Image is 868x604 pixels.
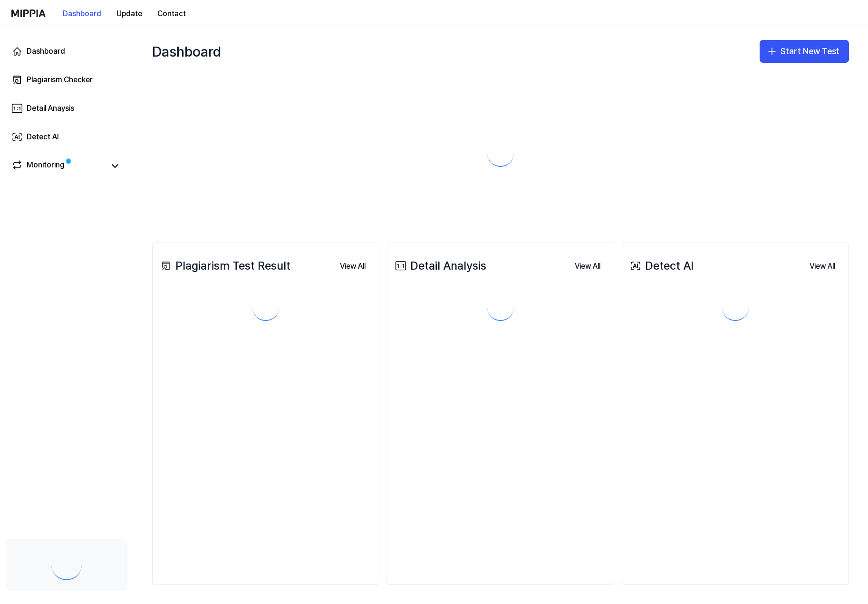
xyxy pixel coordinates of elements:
a: Detail Anaysis [6,97,127,120]
a: Update [109,0,150,27]
div: Dashboard [27,46,65,57]
a: Monitoring [11,159,105,173]
div: Detail Analysis [393,257,486,275]
a: View All [567,256,608,276]
button: View All [802,257,843,276]
button: Contact [150,4,193,23]
div: Plagiarism Test Result [158,257,290,275]
a: Detect AI [6,126,127,148]
div: Detect AI [628,257,694,275]
button: Dashboard [55,4,109,23]
button: View All [332,257,373,276]
button: Start New Test [760,40,849,63]
a: View All [802,256,843,276]
div: Detect AI [27,131,59,143]
div: Detail Anaysis [27,103,74,114]
button: Update [109,4,150,23]
div: Monitoring [27,159,65,173]
img: logo [11,10,46,17]
a: Dashboard [6,40,127,63]
button: View All [567,257,608,276]
a: Plagiarism Checker [6,68,127,91]
div: Dashboard [152,36,221,67]
div: Plagiarism Checker [27,74,93,86]
a: View All [332,256,373,276]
